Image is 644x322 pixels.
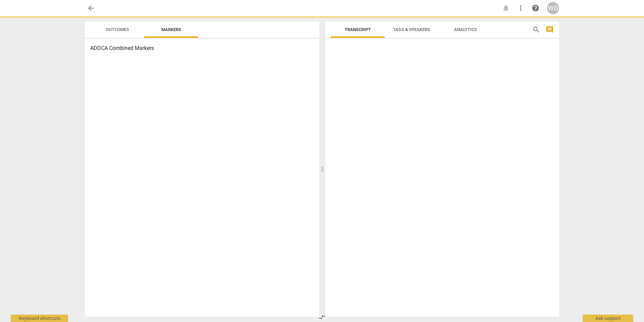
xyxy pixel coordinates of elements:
button: Search [531,24,542,35]
span: Outcomes [106,27,129,32]
span: comment [546,26,554,34]
span: search [532,26,540,34]
span: more_vert [517,4,525,12]
button: WG [547,2,559,14]
span: compare_arrows [318,313,326,321]
span: help [532,4,540,12]
span: Markers [161,27,181,32]
a: Help [529,2,542,14]
span: Tags & Speakers [393,27,430,32]
span: Analytics [454,27,477,32]
h3: ADDCA Combined Markers [90,44,314,52]
button: Show/Hide comments [544,24,555,35]
div: Ask support [583,315,633,322]
div: Keyboard shortcuts [11,315,68,322]
span: arrow_back [87,4,95,12]
span: Transcript [345,27,371,32]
